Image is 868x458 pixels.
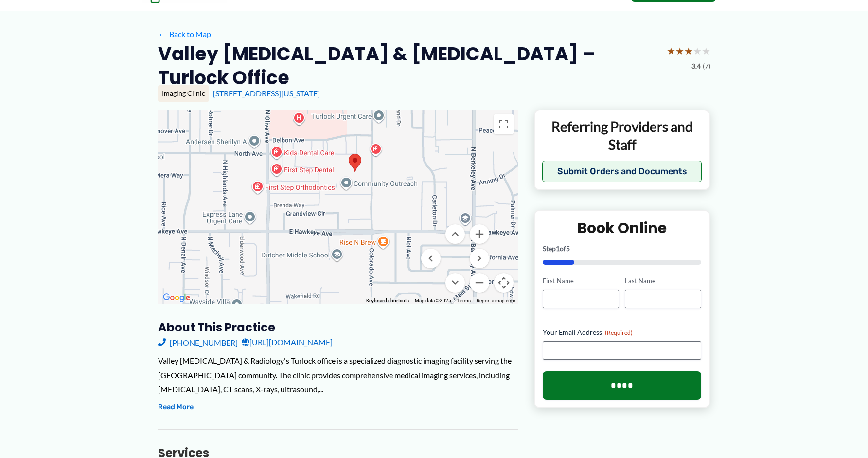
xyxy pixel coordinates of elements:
span: ← [158,29,167,38]
button: Zoom in [470,224,489,244]
span: 3.4 [691,60,701,73]
span: ★ [693,42,702,60]
span: ★ [702,42,710,60]
a: ←Back to Map [158,27,211,41]
button: Read More [158,402,194,413]
span: ★ [675,42,684,60]
h3: About this practice [158,320,518,335]
label: Last Name [625,276,701,286]
span: 1 [556,244,560,253]
button: Zoom out [470,273,489,293]
p: Referring Providers and Staff [542,118,702,153]
span: ★ [667,42,675,60]
label: Your Email Address [543,328,702,337]
button: Submit Orders and Documents [542,161,702,182]
a: Terms (opens in new tab) [457,298,471,303]
img: Google [160,292,193,304]
div: Imaging Clinic [158,85,209,102]
a: Open this area in Google Maps (opens a new window) [160,292,193,304]
span: Map data ©2025 [415,298,451,303]
span: (Required) [605,329,633,336]
h2: Valley [MEDICAL_DATA] & [MEDICAL_DATA] – Turlock Office [158,42,659,90]
a: [URL][DOMAIN_NAME] [242,335,333,349]
button: Move right [470,249,489,268]
button: Move left [421,249,441,268]
a: Report a map error [477,298,515,303]
span: (7) [703,60,710,73]
div: Valley [MEDICAL_DATA] & Radiology's Turlock office is a specialized diagnostic imaging facility s... [158,353,518,397]
a: [STREET_ADDRESS][US_STATE] [213,89,320,98]
p: Step of [543,245,702,252]
button: Move down [445,273,465,293]
a: [PHONE_NUMBER] [158,335,238,349]
span: ★ [684,42,693,60]
button: Toggle fullscreen view [494,114,514,134]
label: First Name [543,276,619,286]
h2: Book Online [543,219,702,238]
button: Move up [445,224,465,244]
span: 5 [566,244,570,253]
button: Map camera controls [494,273,514,293]
button: Keyboard shortcuts [366,297,409,304]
